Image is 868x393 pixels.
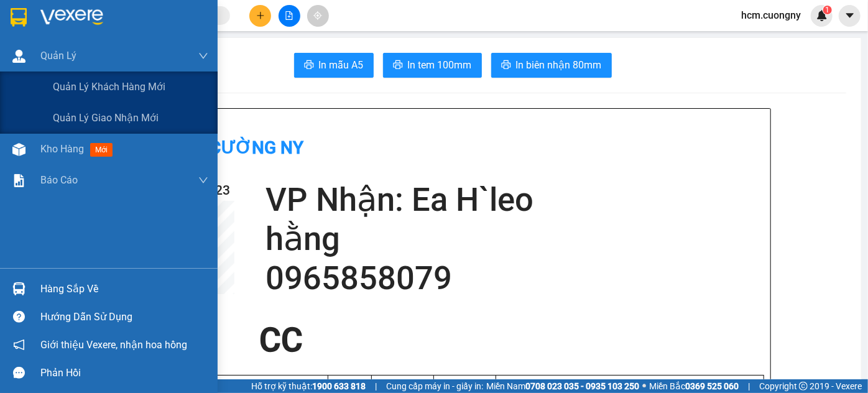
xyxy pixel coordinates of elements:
[685,381,739,391] strong: 0369 525 060
[731,7,811,23] span: hcm.cuongny
[12,282,25,295] img: warehouse-icon
[499,379,760,389] div: Ghi chú
[525,381,639,391] strong: 0708 023 035 - 0935 103 250
[823,6,832,14] sup: 1
[12,50,25,63] img: warehouse-icon
[265,220,764,259] h2: hằng
[839,5,861,27] button: caret-down
[40,48,76,63] span: Quản Lý
[11,11,80,40] div: Bx Miền Đông
[210,137,303,158] b: Cường Ny
[649,379,739,393] span: Miền Bắc
[40,308,208,326] div: Hướng dẫn sử dụng
[748,379,750,393] span: |
[312,381,366,391] strong: 1900 633 818
[11,86,176,117] div: Tên hàng: 1 cục đen ( : 1 )
[87,65,102,78] span: CC
[145,379,325,389] div: Tên
[198,51,208,61] span: down
[516,57,602,73] span: In biên nhận 80mm
[40,364,208,382] div: Phản hồi
[386,379,483,393] span: Cung cấp máy in - giấy in:
[89,12,119,25] span: Nhận:
[89,40,176,58] div: 0965858079
[408,57,472,73] span: In tem 100mm
[825,6,829,14] span: 1
[642,384,646,389] span: ⚪️
[294,53,374,78] button: printerIn mẫu A5
[40,143,84,155] span: Kho hàng
[375,379,377,393] span: |
[393,60,403,72] span: printer
[331,379,368,389] div: Số lượng
[816,10,828,21] img: icon-new-feature
[844,10,856,21] span: caret-down
[89,25,176,40] div: hằng
[265,259,764,298] h2: 0965858079
[375,379,430,389] div: Khối lượng
[307,5,329,27] button: aim
[437,379,492,389] div: Cước món hàng
[319,57,364,73] span: In mẫu A5
[89,11,176,25] div: Ea H`leo
[383,53,482,78] button: printerIn tem 100mm
[11,8,27,27] img: logo-vxr
[12,174,25,187] img: solution-icon
[40,337,187,353] span: Giới thiệu Vexere, nhận hoa hồng
[279,5,300,27] button: file-add
[198,175,208,185] span: down
[491,53,612,78] button: printerIn biên nhận 80mm
[53,110,159,126] span: Quản lý giao nhận mới
[40,280,208,298] div: Hàng sắp về
[313,11,322,20] span: aim
[13,311,25,323] span: question-circle
[799,382,808,391] span: copyright
[265,180,764,220] h2: VP Nhận: Ea H`leo
[90,143,113,157] span: mới
[249,5,271,27] button: plus
[285,11,293,20] span: file-add
[13,339,25,351] span: notification
[501,60,511,72] span: printer
[486,379,639,393] span: Miền Nam
[40,172,78,188] span: Báo cáo
[304,60,314,72] span: printer
[11,12,30,25] span: Gửi:
[256,11,265,20] span: plus
[12,143,25,156] img: warehouse-icon
[13,367,25,379] span: message
[252,321,310,359] div: CC
[251,379,366,393] span: Hỗ trợ kỹ thuật:
[53,79,165,95] span: Quản lý khách hàng mới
